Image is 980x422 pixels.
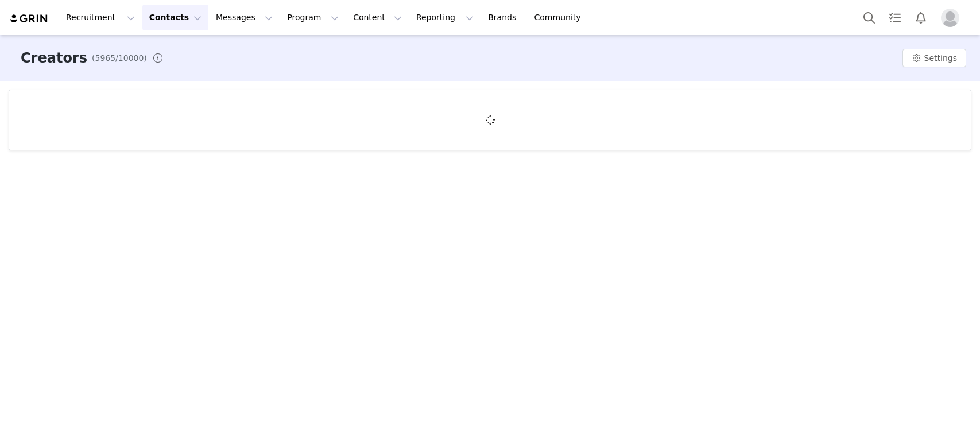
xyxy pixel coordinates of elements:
a: Tasks [882,5,908,30]
button: Notifications [908,5,933,30]
a: Community [528,5,593,30]
img: placeholder-profile.jpg [941,9,959,27]
button: Content [346,5,409,30]
button: Reporting [409,5,481,30]
button: Contacts [142,5,208,30]
button: Profile [934,9,971,27]
button: Program [280,5,346,30]
span: (5965/10000) [92,52,147,64]
button: Recruitment [59,5,142,30]
a: Brands [481,5,526,30]
button: Messages [209,5,280,30]
button: Search [857,5,882,30]
button: Settings [902,49,966,67]
img: grin logo [9,13,49,24]
h3: Creators [21,48,87,68]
